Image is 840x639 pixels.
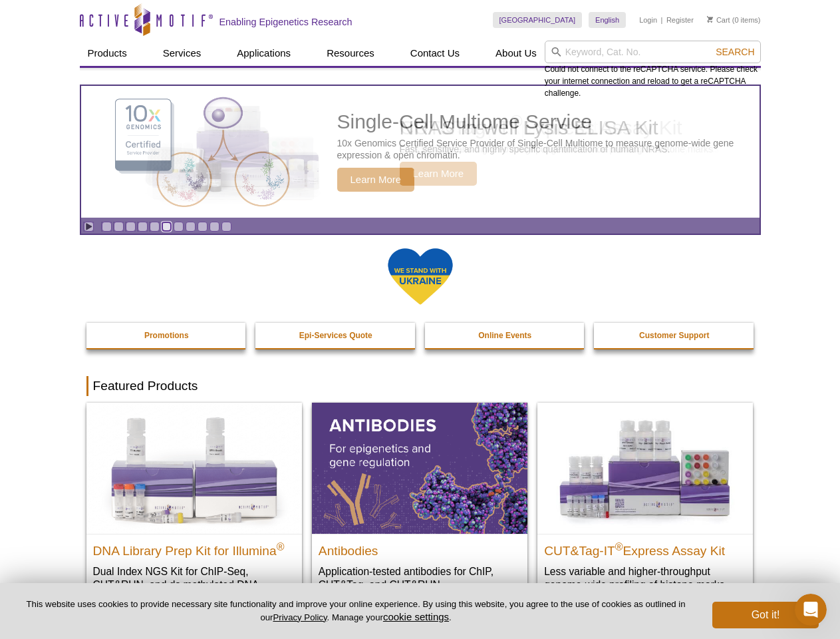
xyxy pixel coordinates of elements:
a: Go to slide 8 [186,222,196,232]
a: Promotions [86,323,247,348]
strong: Online Events [478,331,531,340]
h2: Featured Products [86,376,754,396]
a: Go to slide 1 [102,222,112,232]
a: Contact Us [402,41,468,66]
h2: Enabling Epigenetics Research [219,16,352,28]
img: DNA Library Prep Kit for Illumina [86,403,302,533]
a: Go to slide 4 [138,222,148,232]
li: | [661,12,663,28]
a: Login [639,15,657,25]
a: All Antibodies Antibodies Application-tested antibodies for ChIP, CUT&Tag, and CUT&RUN. [312,403,527,604]
h2: DNA Library Prep Kit for Illumina [93,538,295,558]
h2: CUT&Tag-IT Express Assay Kit [544,538,746,558]
p: This website uses cookies to provide necessary site functionality and improve your online experie... [21,598,690,624]
a: Customer Support [594,323,755,348]
sup: ® [277,540,285,552]
a: Go to slide 6 [162,222,172,232]
span: Search [716,47,754,57]
button: Search [712,46,758,58]
a: Cart [707,15,730,25]
a: About Us [488,41,545,66]
img: Your Cart [707,16,713,23]
a: DNA Library Prep Kit for Illumina DNA Library Prep Kit for Illumina® Dual Index NGS Kit for ChIP-... [86,403,302,618]
input: Keyword, Cat. No. [545,41,761,63]
strong: Customer Support [639,331,709,340]
a: Privacy Policy [273,612,327,622]
li: (0 items) [707,12,761,28]
a: Go to slide 3 [126,222,136,232]
a: Register [666,15,694,25]
a: Epi-Services Quote [255,323,416,348]
sup: ® [615,540,623,552]
a: Go to slide 2 [114,222,124,232]
a: Applications [229,41,299,66]
a: Go to slide 7 [174,222,184,232]
p: Application-tested antibodies for ChIP, CUT&Tag, and CUT&RUN. [319,564,521,592]
a: Products [80,41,135,66]
a: Services [155,41,210,66]
img: We Stand With Ukraine [387,247,454,306]
h2: Antibodies [319,538,521,558]
a: Go to slide 10 [210,222,219,232]
p: Less variable and higher-throughput genome-wide profiling of histone marks​. [544,564,746,592]
a: Go to slide 11 [221,222,231,232]
a: Online Events [425,323,586,348]
strong: Epi-Services Quote [299,331,372,340]
p: Dual Index NGS Kit for ChIP-Seq, CUT&RUN, and ds methylated DNA assays. [93,564,295,605]
strong: Promotions [144,331,189,340]
a: [GEOGRAPHIC_DATA] [493,12,583,28]
div: Could not connect to the reCAPTCHA service. Please check your internet connection and reload to g... [545,41,761,99]
a: CUT&Tag-IT® Express Assay Kit CUT&Tag-IT®Express Assay Kit Less variable and higher-throughput ge... [537,403,753,604]
a: Go to slide 9 [198,222,208,232]
button: Got it! [712,602,819,628]
a: Go to slide 5 [150,222,160,232]
img: All Antibodies [312,403,527,533]
a: English [589,12,626,28]
img: CUT&Tag-IT® Express Assay Kit [537,403,753,533]
a: Resources [319,41,382,66]
iframe: Intercom live chat [795,594,827,626]
button: cookie settings [383,611,449,622]
a: Toggle autoplay [84,222,94,232]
